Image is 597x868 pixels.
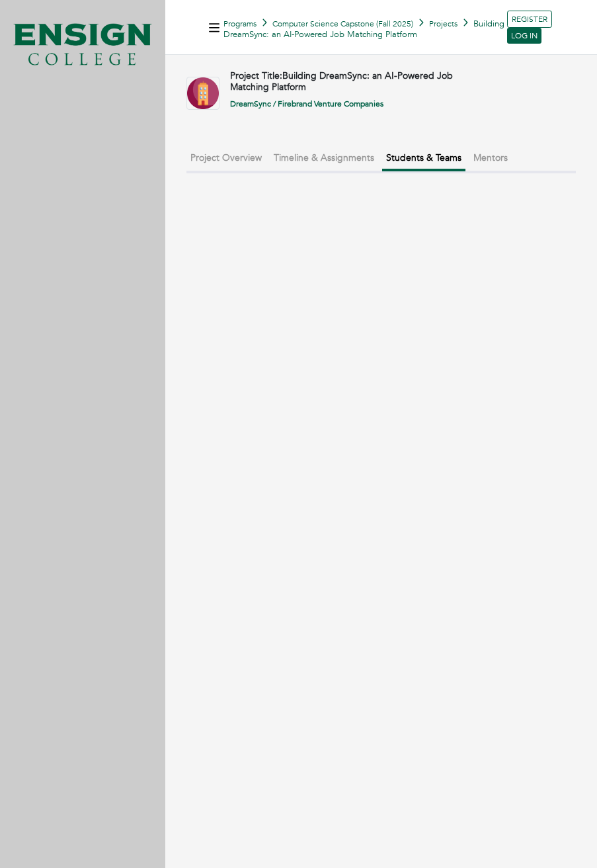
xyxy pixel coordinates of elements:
button: Mentors [469,147,512,169]
button: Project Overview [186,147,266,169]
a: REGISTER [507,11,552,28]
a: DreamSync / Firebrand Venture Companies [230,99,383,109]
a: Projects [429,19,458,29]
a: Computer Science Capstone (Fall 2025) [272,19,413,29]
span: Building DreamSync: an AI-Powered Job Matching Platform [223,18,504,40]
a: Programs [223,19,257,29]
button: Timeline & Assignments [270,147,378,169]
h4: Project Title: [230,71,459,93]
button: Students & Teams [382,147,465,171]
a: LOG IN [507,28,541,44]
img: Company-Icon-7f8a26afd1715722aa5ae9dc11300c11ceeb4d32eda0db0d61c21d11b95ecac6.png [186,77,219,110]
span: Building DreamSync: an AI-Powered Job Matching Platform [230,69,453,93]
img: Ensign_logo.png [13,23,152,65]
